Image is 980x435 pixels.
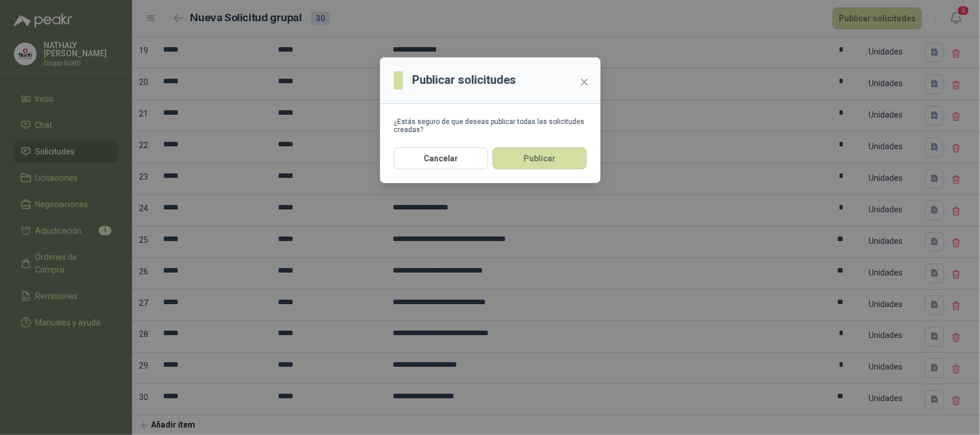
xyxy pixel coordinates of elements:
button: Cancelar [394,147,488,169]
div: ¿Estás seguro de que deseas publicar todas las solicitudes creadas? [394,118,587,134]
h3: Publicar solicitudes [412,71,516,89]
button: Publicar [493,147,587,169]
button: Close [575,73,594,91]
span: close [580,77,589,87]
